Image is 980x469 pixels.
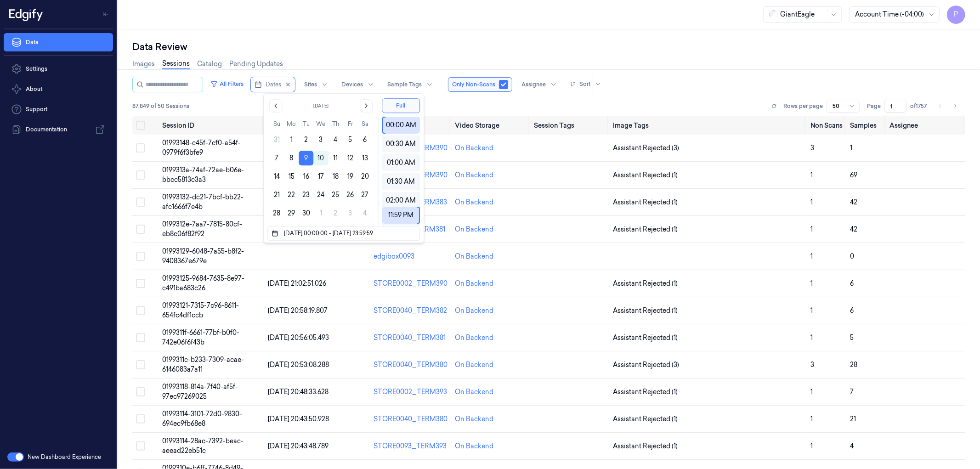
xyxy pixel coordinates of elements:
[810,333,813,342] span: 1
[886,116,965,135] th: Assignee
[313,119,328,129] th: Wednesday
[284,151,299,165] button: Monday, September 8th, 2025
[268,388,329,396] span: [DATE] 20:48:33.628
[850,279,854,288] span: 6
[251,77,295,92] button: Dates
[455,252,493,261] div: On Backend
[4,33,113,51] a: Data
[360,99,373,112] button: Go to the Next Month
[850,198,857,206] span: 42
[4,120,113,139] a: Documentation
[613,225,678,234] span: Assistant Rejected (1)
[299,132,313,147] button: Tuesday, September 2nd, 2025
[136,441,145,451] button: Select row
[343,169,357,184] button: Friday, September 19th, 2025
[4,80,113,98] button: About
[867,102,881,110] span: Page
[4,60,113,78] a: Settings
[343,151,357,165] button: Friday, September 12th, 2025
[451,116,530,135] th: Video Storage
[947,6,965,24] span: P
[299,206,313,220] button: Tuesday, September 30th, 2025
[385,207,417,224] div: 11:59 PM
[162,437,244,455] span: 01993114-28ac-7392-beac-aeead22eb51c
[136,143,145,153] button: Select row
[288,99,354,112] button: [DATE]
[455,414,493,424] div: On Backend
[162,410,242,428] span: 01993114-3101-72d0-9830-694ec9fb68e8
[269,187,284,202] button: Sunday, September 21st, 2025
[159,116,264,135] th: Session ID
[136,121,145,130] button: Select all
[850,361,857,369] span: 28
[162,193,244,211] span: 01993132-dc21-7bcf-bb22-afc1666f7e4b
[850,442,854,450] span: 4
[357,187,372,202] button: Saturday, September 27th, 2025
[357,151,372,165] button: Saturday, September 13th, 2025
[266,80,281,89] span: Dates
[609,116,807,135] th: Image Tags
[269,151,284,165] button: Sunday, September 7th, 2025
[343,206,357,220] button: Friday, October 3rd, 2025
[374,441,448,451] div: STORE0093_TERM393
[357,132,372,147] button: Saturday, September 6th, 2025
[207,77,247,91] button: All Filters
[268,306,328,315] span: [DATE] 20:58:19.807
[132,40,965,53] div: Data Review
[613,143,679,153] span: Assistant Rejected (3)
[284,187,299,202] button: Monday, September 22nd, 2025
[810,361,814,369] span: 3
[374,387,448,397] div: STORE0002_TERM393
[132,59,155,69] a: Images
[269,206,284,220] button: Sunday, September 28th, 2025
[530,116,609,135] th: Session Tags
[162,220,242,238] span: 0199312e-7aa7-7815-80cf-eb8c06f82f92
[136,170,145,180] button: Select row
[162,383,238,401] span: 01993118-814a-7f40-af5f-97ec97269025
[299,151,313,165] button: Tuesday, September 9th, 2025, selected
[455,225,493,234] div: On Backend
[810,252,813,260] span: 1
[374,360,448,370] div: STORE0040_TERM380
[385,192,417,209] div: 02:00 AM
[613,333,678,343] span: Assistant Rejected (1)
[313,187,328,202] button: Wednesday, September 24th, 2025
[136,198,145,207] button: Select row
[846,116,886,135] th: Samples
[313,151,328,165] button: Today, Wednesday, September 10th, 2025
[455,333,493,343] div: On Backend
[269,132,284,147] button: Sunday, August 31st, 2025
[328,187,343,202] button: Thursday, September 25th, 2025
[136,279,145,288] button: Select row
[810,442,813,450] span: 1
[850,225,857,233] span: 42
[343,132,357,147] button: Friday, September 5th, 2025
[136,252,145,261] button: Select row
[343,187,357,202] button: Friday, September 26th, 2025
[162,139,241,157] span: 01993148-c45f-7cf0-a54f-0979f6f3bfe9
[299,169,313,184] button: Tuesday, September 16th, 2025
[162,356,244,373] span: 0199311c-b233-7309-acae-6146083a7a11
[328,151,343,165] button: Thursday, September 11th, 2025
[328,206,343,220] button: Thursday, October 2nd, 2025
[455,170,493,180] div: On Backend
[136,414,145,424] button: Select row
[850,388,854,396] span: 7
[810,306,813,315] span: 1
[374,279,448,288] div: STORE0002_TERM390
[613,306,678,316] span: Assistant Rejected (1)
[98,7,113,22] button: Toggle Navigation
[850,171,857,179] span: 69
[385,173,417,190] div: 01:30 AM
[382,98,420,113] button: Full
[284,119,299,129] th: Monday
[374,252,448,261] div: edgibox0093
[269,169,284,184] button: Sunday, September 14th, 2025
[269,119,372,220] table: September 2025
[343,119,357,129] th: Friday
[613,279,678,288] span: Assistant Rejected (1)
[910,102,927,110] span: of 1757
[162,166,244,184] span: 0199313a-74af-72ae-b06e-bbcc5813c3a3
[810,198,813,206] span: 1
[136,306,145,315] button: Select row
